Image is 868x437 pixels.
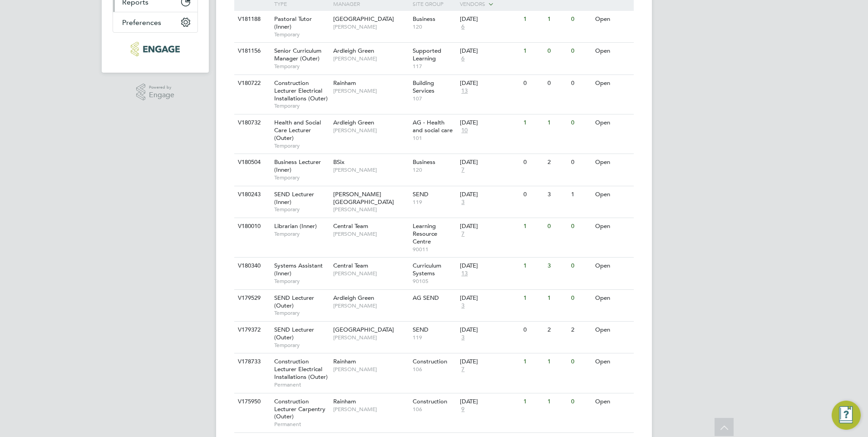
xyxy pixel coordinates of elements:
span: SEND [413,326,429,333]
span: Temporary [274,230,329,238]
span: SEND Lecturer (Outer) [274,294,314,309]
span: [PERSON_NAME] [333,366,408,373]
div: 1 [545,353,569,370]
div: [DATE] [460,326,519,334]
span: Temporary [274,63,329,70]
span: Rainham [333,79,356,87]
span: [PERSON_NAME] [333,87,408,94]
span: BSix [333,158,345,166]
div: [DATE] [460,262,519,270]
div: 0 [521,154,545,171]
div: V180732 [236,114,267,131]
span: Central Team [333,222,368,230]
button: Engage Resource Center [832,401,861,430]
span: [PERSON_NAME] [333,406,408,413]
div: Open [593,290,632,307]
span: Temporary [274,142,329,149]
div: 0 [545,75,569,92]
div: [DATE] [460,47,519,55]
span: 107 [413,95,456,102]
div: 1 [521,11,545,28]
div: 0 [521,186,545,203]
span: Curriculum Systems [413,262,441,277]
div: 0 [569,290,592,307]
span: [PERSON_NAME] [333,55,408,62]
div: [DATE] [460,15,519,23]
div: Open [593,114,632,131]
span: Temporary [274,174,329,181]
div: [DATE] [460,223,519,230]
span: Construction [413,397,447,405]
span: AG - Health and social care [413,119,453,134]
div: Open [593,322,632,338]
div: Open [593,43,632,60]
span: Temporary [274,309,329,317]
span: Temporary [274,102,329,109]
div: V181188 [236,11,267,28]
div: 0 [569,154,592,171]
div: 0 [569,258,592,274]
span: [PERSON_NAME] [333,23,408,30]
span: Pastoral Tutor (Inner) [274,15,312,30]
span: Temporary [274,342,329,349]
div: [DATE] [460,79,519,87]
span: Supported Learning [413,47,441,62]
div: 1 [521,393,545,410]
div: 2 [569,322,592,338]
span: Central Team [333,262,368,269]
span: Preferences [122,18,161,27]
div: 1 [521,218,545,235]
span: [GEOGRAPHIC_DATA] [333,326,394,333]
span: [PERSON_NAME] [333,206,408,213]
span: [PERSON_NAME] [333,127,408,134]
div: 0 [545,218,569,235]
span: Permanent [274,381,329,388]
div: 0 [521,322,545,338]
span: Construction Lecturer Electrical Installations (Outer) [274,358,328,381]
span: Senior Curriculum Manager (Outer) [274,47,321,62]
button: Preferences [113,12,197,32]
span: Permanent [274,421,329,428]
span: 3 [460,302,466,310]
div: 0 [521,75,545,92]
span: [PERSON_NAME] [333,166,408,174]
span: Business [413,15,435,23]
span: 13 [460,87,469,95]
span: Rainham [333,397,356,405]
div: 1 [545,290,569,307]
span: Temporary [274,278,329,285]
span: [PERSON_NAME][GEOGRAPHIC_DATA] [333,190,394,206]
div: 0 [569,75,592,92]
div: V180243 [236,186,267,203]
div: 3 [545,186,569,203]
span: Ardleigh Green [333,294,374,302]
div: Open [593,75,632,92]
div: Open [593,353,632,370]
span: 7 [460,366,466,373]
span: AG SEND [413,294,439,302]
div: [DATE] [460,119,519,127]
div: 1 [521,290,545,307]
span: 6 [460,23,466,31]
div: 1 [545,114,569,131]
div: 1 [521,43,545,60]
span: 119 [413,199,456,206]
span: Engage [149,91,174,99]
div: 0 [569,114,592,131]
span: Temporary [274,206,329,213]
div: Open [593,154,632,171]
div: 0 [569,353,592,370]
div: V180504 [236,154,267,171]
a: Powered byEngage [136,84,175,101]
span: 7 [460,230,466,238]
span: 90011 [413,246,456,253]
div: 1 [521,258,545,274]
span: [PERSON_NAME] [333,270,408,277]
div: V179529 [236,290,267,307]
div: [DATE] [460,159,519,166]
span: [PERSON_NAME] [333,302,408,309]
span: 3 [460,199,466,206]
div: 0 [569,11,592,28]
span: 119 [413,334,456,341]
span: Ardleigh Green [333,119,374,126]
